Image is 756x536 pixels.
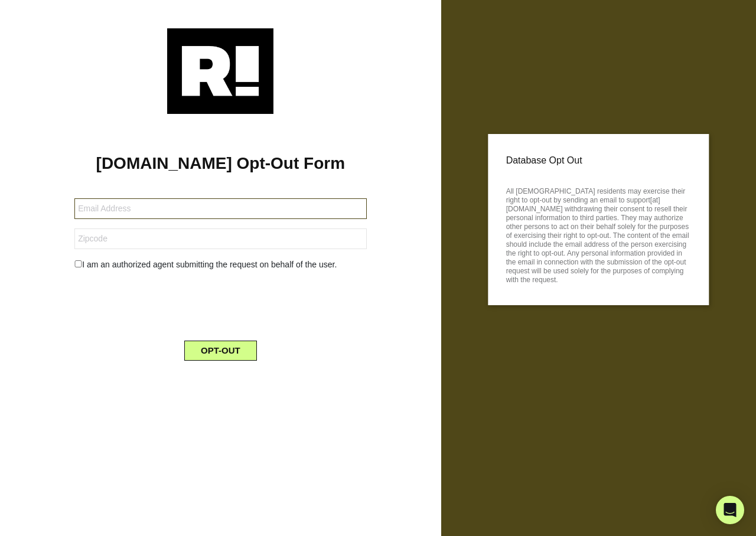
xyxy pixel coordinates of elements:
h1: [DOMAIN_NAME] Opt-Out Form [18,153,423,174]
input: Zipcode [74,228,366,249]
p: Database Opt Out [506,152,691,169]
iframe: reCAPTCHA [131,280,310,326]
p: All [DEMOGRAPHIC_DATA] residents may exercise their right to opt-out by sending an email to suppo... [506,184,691,285]
img: Retention.com [167,28,273,114]
div: Open Intercom Messenger [716,496,744,524]
input: Email Address [74,198,366,219]
div: I am an authorized agent submitting the request on behalf of the user. [66,259,375,271]
button: OPT-OUT [184,341,257,361]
